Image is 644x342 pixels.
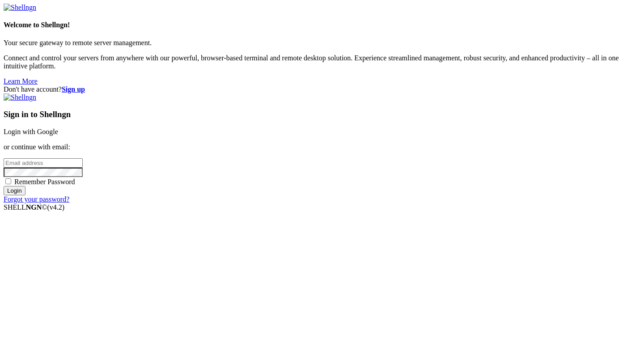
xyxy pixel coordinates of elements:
span: 4.2.0 [47,203,65,211]
span: SHELL © [4,203,64,211]
p: or continue with email: [4,143,640,151]
input: Remember Password [5,178,11,184]
h3: Sign in to Shellngn [4,110,640,119]
p: Your secure gateway to remote server management. [4,39,640,47]
input: Email address [4,158,83,168]
img: Shellngn [4,93,36,101]
a: Learn More [4,77,38,85]
span: Remember Password [14,178,75,186]
a: Login with Google [4,128,58,135]
img: Shellngn [4,4,36,12]
div: Don't have account? [4,85,640,93]
a: Forgot your password? [4,195,69,203]
input: Login [4,186,25,195]
h4: Welcome to Shellngn! [4,21,640,29]
b: NGN [26,203,42,211]
a: Sign up [62,85,85,93]
p: Connect and control your servers from anywhere with our powerful, browser-based terminal and remo... [4,54,640,70]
